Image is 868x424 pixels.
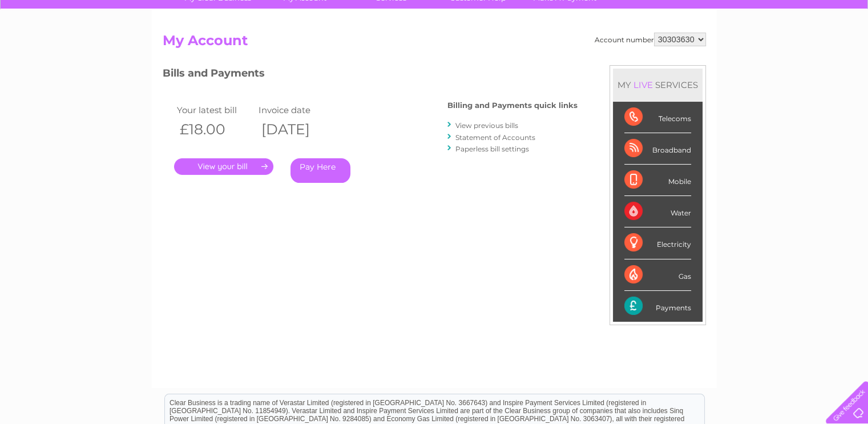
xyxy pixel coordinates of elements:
[290,158,350,183] a: Pay Here
[624,291,691,322] div: Payments
[595,33,706,46] div: Account number
[165,6,704,55] div: Clear Business is a trading name of Verastar Limited (registered in [GEOGRAPHIC_DATA] No. 3667643...
[256,102,338,118] td: Invoice date
[163,65,578,85] h3: Bills and Payments
[624,165,691,196] div: Mobile
[174,102,256,118] td: Your latest bill
[30,30,88,65] img: logo.png
[447,101,578,110] h4: Billing and Payments quick links
[174,158,273,175] a: .
[830,49,857,57] a: Log out
[624,133,691,165] div: Broadband
[631,79,655,90] div: LIVE
[455,121,518,130] a: View previous bills
[256,118,338,141] th: [DATE]
[163,33,706,54] h2: My Account
[653,6,732,20] a: 0333 014 3131
[696,49,721,57] a: Energy
[174,118,256,141] th: £18.00
[728,49,762,57] a: Telecoms
[455,145,529,153] a: Paperless bill settings
[792,49,820,57] a: Contact
[769,49,785,57] a: Blog
[667,49,689,57] a: Water
[624,227,691,259] div: Electricity
[455,133,535,142] a: Statement of Accounts
[624,102,691,133] div: Telecoms
[613,69,703,101] div: MY SERVICES
[624,196,691,227] div: Water
[624,259,691,291] div: Gas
